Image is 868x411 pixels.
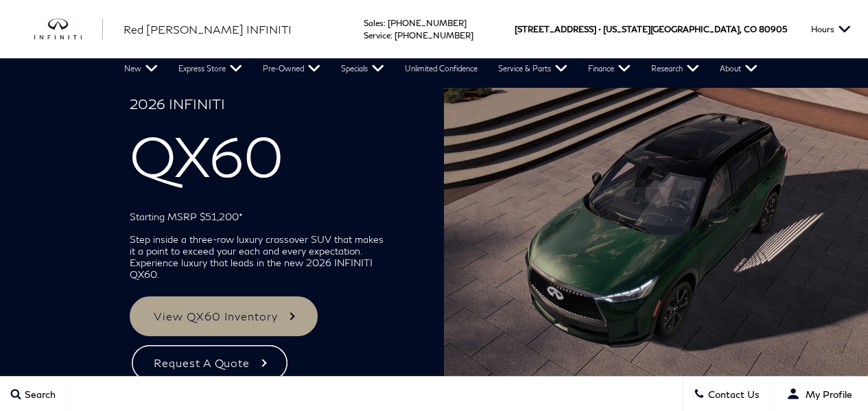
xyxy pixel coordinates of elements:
nav: Main Navigation [114,58,768,79]
a: [PHONE_NUMBER] [388,18,467,28]
a: Red [PERSON_NAME] INFINITI [124,21,292,38]
h1: QX60 [130,95,391,200]
a: Finance [578,58,641,79]
a: Research [641,58,709,79]
img: 2026 INFINITI QX60 [444,88,868,391]
span: Sales [364,18,384,28]
a: About [709,58,768,79]
p: Starting MSRP $51,200* [130,211,391,222]
a: Express Store [168,58,253,79]
span: 2026 INFINITI [130,95,391,123]
a: [PHONE_NUMBER] [395,30,473,40]
span: : [384,18,386,28]
a: New [114,58,168,79]
a: [STREET_ADDRESS] • [US_STATE][GEOGRAPHIC_DATA], CO 80905 [515,24,787,34]
button: user-profile-menu [771,377,868,411]
a: Service & Parts [488,58,578,79]
a: View QX60 Inventory [130,296,318,336]
a: infiniti [34,19,103,40]
img: INFINITI [34,19,103,40]
span: : [390,30,392,40]
span: My Profile [800,388,852,400]
a: Request A Quote [130,343,290,383]
a: Unlimited Confidence [395,58,488,79]
span: Search [21,388,56,400]
a: Specials [331,58,395,79]
span: Service [364,30,390,40]
span: Contact Us [705,388,760,400]
p: Step inside a three-row luxury crossover SUV that makes it a point to exceed your each and every ... [130,233,391,280]
span: Red [PERSON_NAME] INFINITI [124,23,292,36]
a: Pre-Owned [253,58,331,79]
